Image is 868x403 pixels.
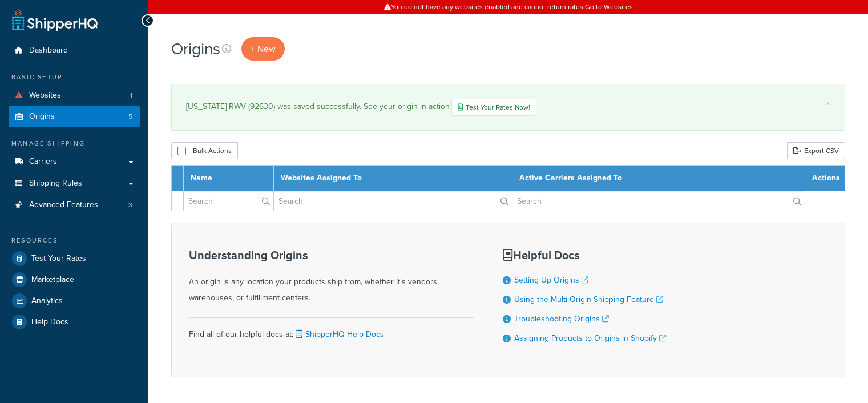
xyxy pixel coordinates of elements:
div: Basic Setup [9,72,140,82]
th: Name [184,166,274,191]
a: Carriers [9,151,140,172]
span: Websites [29,91,61,100]
a: ShipperHQ Help Docs [293,328,384,340]
a: Export CSV [787,142,845,159]
span: Carriers [29,157,57,167]
a: Marketplace [9,269,140,290]
span: Origins [29,112,55,122]
span: 1 [130,91,132,100]
a: × [826,99,830,108]
th: Active Carriers Assigned To [512,166,805,191]
a: Websites 1 [9,85,140,106]
a: Advanced Features 3 [9,195,140,216]
div: Manage Shipping [9,139,140,148]
h1: Origins [171,38,220,60]
span: Test Your Rates [31,254,86,264]
span: Advanced Features [29,200,98,210]
th: Websites Assigned To [273,166,512,191]
span: Marketplace [31,275,74,285]
span: 3 [128,200,132,210]
input: Search [274,191,512,211]
a: Shipping Rules [9,173,140,194]
div: Find all of our helpful docs at: [189,317,474,342]
li: Origins [9,106,140,127]
a: Setting Up Origins [514,274,588,286]
span: Analytics [31,296,63,306]
i: You do not have any websites enabled and cannot return rates [13,92,25,99]
a: Analytics [9,291,140,311]
a: ShipperHQ Home [12,9,98,31]
a: Troubleshooting Origins [514,313,609,325]
a: Assigning Products to Origins in Shopify [514,332,666,344]
li: Advanced Features [9,195,140,216]
a: Using the Multi-Origin Shipping Feature [514,293,663,305]
a: Test Your Rates Now! [451,99,536,116]
h3: Helpful Docs [503,249,666,261]
div: [US_STATE] RWV (92630) was saved successfully. See your origin in action [186,99,830,116]
h3: Understanding Origins [189,249,474,261]
a: Go to Websites [585,2,633,12]
span: Dashboard [29,46,68,55]
a: Dashboard [9,40,140,61]
th: Actions [805,166,845,191]
button: Bulk Actions [171,142,238,159]
li: Websites [9,85,140,106]
a: Origins 5 [9,106,140,127]
a: + New [241,37,285,61]
input: Search [512,191,805,211]
a: Test Your Rates [9,248,140,269]
span: Help Docs [31,317,68,327]
span: + New [251,42,276,55]
div: Resources [9,236,140,245]
div: An origin is any location your products ship from, whether it's vendors, warehouses, or fulfillme... [189,249,474,306]
span: Shipping Rules [29,179,82,188]
span: 5 [128,112,132,122]
a: Help Docs [9,312,140,332]
input: Search [184,191,273,211]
